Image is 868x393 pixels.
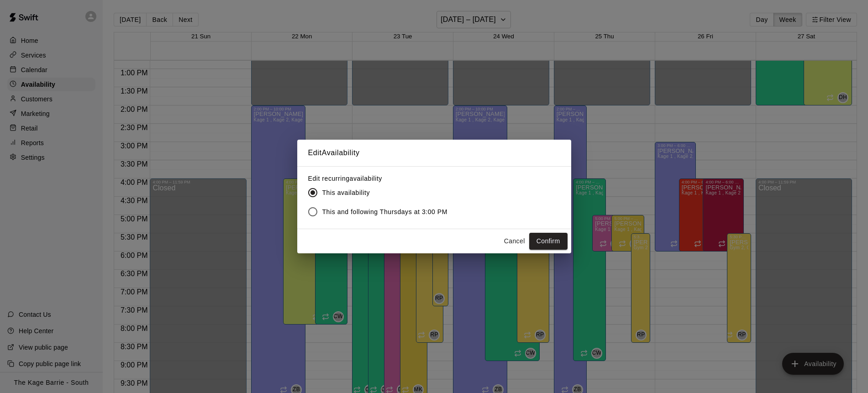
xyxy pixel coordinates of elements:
[308,174,455,183] label: Edit recurring availability
[322,207,448,217] span: This and following Thursdays at 3:00 PM
[297,140,571,166] h2: Edit Availability
[529,233,568,250] button: Confirm
[322,188,370,198] span: This availability
[500,233,529,250] button: Cancel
